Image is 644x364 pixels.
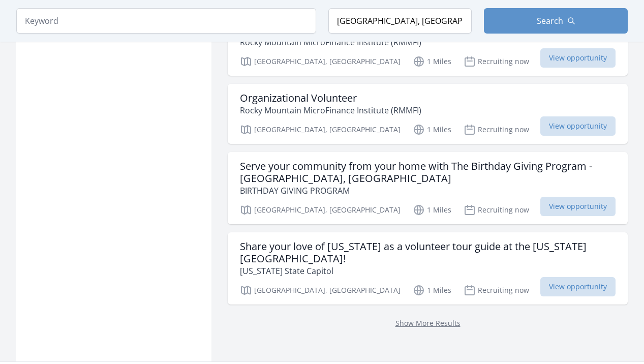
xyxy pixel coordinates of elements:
a: Organizational Volunteer Rocky Mountain MicroFinance Institute (RMMFI) [GEOGRAPHIC_DATA], [GEOGRA... [228,84,628,144]
p: [GEOGRAPHIC_DATA], [GEOGRAPHIC_DATA] [240,124,401,136]
p: Rocky Mountain MicroFinance Institute (RMMFI) [240,104,421,116]
p: BIRTHDAY GIVING PROGRAM [240,185,616,197]
a: Serve your community from your home with The Birthday Giving Program - [GEOGRAPHIC_DATA], [GEOGRA... [228,152,628,224]
button: Search [484,8,628,34]
input: Keyword [16,8,316,34]
p: 1 Miles [413,124,451,136]
span: View opportunity [540,197,616,216]
p: [US_STATE] State Capitol [240,265,616,277]
span: Search [537,15,563,27]
p: Recruiting now [464,55,529,68]
p: Rocky Mountain MicroFinance Institute (RMMFI) [240,36,421,48]
input: Location [328,8,472,34]
h3: Share your love of [US_STATE] as a volunteer tour guide at the [US_STATE][GEOGRAPHIC_DATA]! [240,240,616,265]
h3: Serve your community from your home with The Birthday Giving Program - [GEOGRAPHIC_DATA], [GEOGRA... [240,160,616,185]
p: Recruiting now [464,204,529,216]
p: [GEOGRAPHIC_DATA], [GEOGRAPHIC_DATA] [240,204,401,216]
h3: Organizational Volunteer [240,92,421,104]
p: Recruiting now [464,284,529,296]
p: 1 Miles [413,204,451,216]
p: Recruiting now [464,124,529,136]
a: Share your love of [US_STATE] as a volunteer tour guide at the [US_STATE][GEOGRAPHIC_DATA]! [US_S... [228,232,628,305]
span: View opportunity [540,277,616,296]
a: Show More Results [395,318,461,328]
p: 1 Miles [413,284,451,296]
span: View opportunity [540,116,616,136]
a: Business Mentor/Coach Rocky Mountain MicroFinance Institute (RMMFI) [GEOGRAPHIC_DATA], [GEOGRAPHI... [228,16,628,76]
p: [GEOGRAPHIC_DATA], [GEOGRAPHIC_DATA] [240,284,401,296]
span: View opportunity [540,48,616,68]
p: [GEOGRAPHIC_DATA], [GEOGRAPHIC_DATA] [240,55,401,68]
p: 1 Miles [413,55,451,68]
